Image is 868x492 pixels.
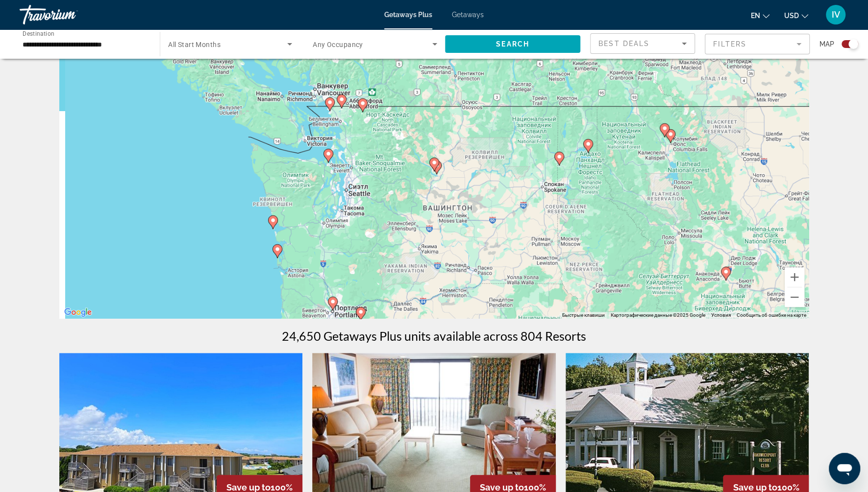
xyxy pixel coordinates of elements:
mat-select: Sort by [598,38,687,49]
iframe: Кнопка запуска окна обмена сообщениями [829,453,860,484]
a: Открыть эту область в Google Картах (в новом окне) [62,306,94,319]
a: Travorium [20,2,118,27]
span: Картографические данные ©2025 Google [611,312,705,318]
a: Условия (ссылка откроется в новой вкладке) [711,312,731,318]
span: All Start Months [168,41,221,48]
a: Getaways [452,11,484,19]
button: Change language [751,8,769,23]
a: Сообщить об ошибке на карте [737,312,806,318]
span: IV [832,10,840,20]
span: Destination [23,30,54,37]
span: en [751,12,760,20]
button: User Menu [823,4,848,25]
button: Filter [705,33,810,55]
h1: 24,650 Getaways Plus units available across 804 Resorts [282,328,586,343]
button: Увеличить [785,267,804,287]
button: Уменьшить [785,287,804,307]
span: Map [819,37,834,51]
button: Быстрые клавиши [562,312,605,319]
button: Change currency [784,8,808,23]
img: Google [62,306,94,319]
span: USD [784,12,799,20]
button: Search [445,35,580,53]
span: Search [496,40,529,48]
a: Getaways Plus [384,11,432,19]
span: Any Occupancy [313,41,363,48]
span: Best Deals [598,40,649,47]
